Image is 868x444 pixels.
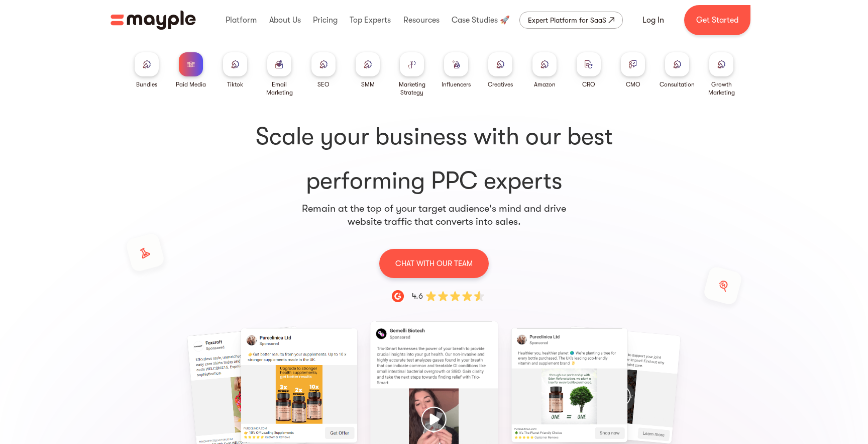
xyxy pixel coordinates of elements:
[310,4,340,36] div: Pricing
[129,121,739,153] span: Scale your business with our best
[261,52,297,97] a: Email Marketing
[111,11,196,30] img: Mayple logo
[660,80,695,88] div: Consultation
[361,80,375,88] div: SMM
[129,121,739,197] h1: performing PPC experts
[223,4,259,36] div: Platform
[267,4,303,36] div: About Us
[582,80,595,88] div: CRO
[577,52,601,88] a: CRO
[660,52,695,88] a: Consultation
[412,290,423,302] div: 4.6
[621,52,645,88] a: CMO
[488,52,513,88] a: Creatives
[630,8,676,32] a: Log In
[684,5,750,35] a: Get Started
[528,14,606,26] div: Expert Platform for SaaS
[519,12,623,29] a: Expert Platform for SaaS
[394,52,430,97] a: Marketing Strategy
[317,80,330,88] div: SEO
[379,248,489,278] a: CHAT WITH OUR TEAM
[534,80,556,88] div: Amazon
[227,80,243,88] div: Tiktok
[395,257,473,270] p: CHAT WITH OUR TEAM
[223,52,247,88] a: Tiktok
[176,80,206,88] div: Paid Media
[261,80,297,97] div: Email Marketing
[626,80,640,88] div: CMO
[136,80,157,88] div: Bundles
[244,331,355,440] div: 15 / 15
[356,52,380,88] a: SMM
[513,331,624,439] div: 2 / 15
[347,4,393,36] div: Top Experts
[648,331,759,439] div: 3 / 15
[135,52,159,88] a: Bundles
[442,52,471,88] a: Influencers
[442,80,471,88] div: Influencers
[488,80,513,88] div: Creatives
[176,52,206,88] a: Paid Media
[703,52,739,97] a: Growth Marketing
[532,52,557,88] a: Amazon
[401,4,442,36] div: Resources
[111,11,196,30] a: home
[301,202,567,228] p: Remain at the top of your target audience's mind and drive website traffic that converts into sales.
[394,80,430,97] div: Marketing Strategy
[311,52,336,88] a: SEO
[703,80,739,97] div: Growth Marketing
